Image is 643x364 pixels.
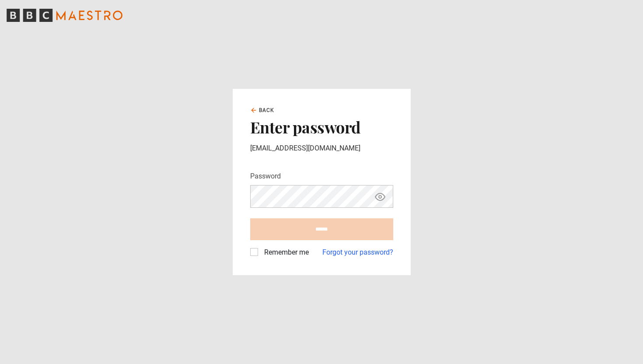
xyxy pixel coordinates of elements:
span: Back [259,106,275,114]
button: Show password [373,189,388,204]
p: [EMAIL_ADDRESS][DOMAIN_NAME] [250,143,393,154]
svg: BBC Maestro [7,9,122,22]
a: Forgot your password? [322,247,393,258]
h2: Enter password [250,118,393,136]
a: Back [250,106,275,114]
label: Remember me [261,247,309,258]
label: Password [250,171,281,182]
